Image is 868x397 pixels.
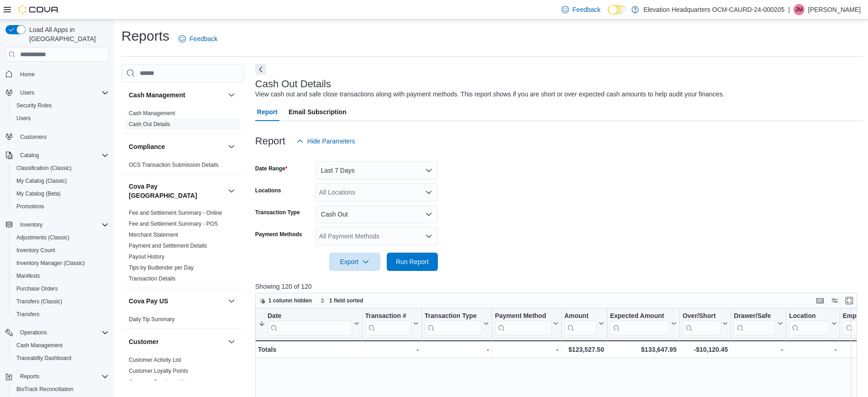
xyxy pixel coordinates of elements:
button: Transaction # [365,312,418,335]
a: Payment and Settlement Details [129,243,207,249]
h1: Reports [121,27,169,45]
span: Adjustments (Classic) [16,234,69,241]
div: Over/Short [683,312,721,321]
button: Display options [829,295,840,306]
span: My Catalog (Beta) [13,188,109,199]
a: Transaction Details [129,275,175,282]
h3: Compliance [129,142,165,151]
div: - [789,344,836,355]
a: Users [13,113,34,124]
h3: Cash Out Details [255,79,331,90]
button: Purchase Orders [9,282,112,295]
button: Users [9,112,112,125]
a: Cash Management [13,340,66,351]
div: Date [268,312,352,321]
h3: Customer [129,337,158,346]
a: Customer Activity List [129,357,181,363]
p: [PERSON_NAME] [808,4,861,15]
a: Tips by Budtender per Day [129,265,194,271]
a: Inventory Count [13,245,59,256]
span: Home [20,71,35,78]
div: Location [789,312,829,321]
span: Catalog [16,150,109,161]
span: Purchase Orders [16,285,58,292]
button: My Catalog (Beta) [9,187,112,200]
span: Purchase Orders [13,283,109,294]
span: Inventory Manager (Classic) [16,259,85,267]
span: Merchant Statement [129,231,178,238]
span: Promotions [13,201,109,212]
div: Transaction Type [425,312,482,335]
span: Load All Apps in [GEOGRAPHIC_DATA] [26,25,109,43]
button: Reports [16,371,43,382]
span: Fee and Settlement Summary - Online [129,209,222,217]
button: Over/Short [683,312,728,335]
button: Cash Management [9,339,112,352]
span: Fee and Settlement Summary - POS [129,220,218,228]
button: Payment Method [495,312,558,335]
span: Manifests [13,270,109,281]
button: Cova Pay [GEOGRAPHIC_DATA] [129,182,224,200]
span: My Catalog (Classic) [13,175,109,186]
span: Transfers [13,309,109,320]
span: Run Report [396,257,429,266]
button: Catalog [16,150,42,161]
a: My Catalog (Beta) [13,188,64,199]
span: 1 column hidden [268,297,312,304]
a: Feedback [175,30,221,48]
span: Feedback [189,34,217,43]
span: Reports [16,371,109,382]
button: Cova Pay US [226,296,237,307]
button: Catalog [2,149,112,162]
button: Location [789,312,836,335]
button: Inventory [2,218,112,231]
button: Cash Out [316,205,438,223]
div: Amount [564,312,597,321]
span: Users [13,113,109,124]
span: Transfers [16,311,39,318]
a: Inventory Manager (Classic) [13,258,89,269]
p: Showing 120 of 120 [255,282,863,291]
div: $133,647.95 [610,344,677,355]
span: Users [20,89,34,96]
button: Inventory Manager (Classic) [9,257,112,270]
p: | [788,4,790,15]
button: Cova Pay US [129,296,224,306]
span: Classification (Classic) [16,164,72,172]
button: Cash Management [226,90,237,101]
button: Classification (Classic) [9,162,112,175]
div: - [495,344,558,355]
span: Inventory Count [16,247,55,254]
div: Cova Pay [GEOGRAPHIC_DATA] [121,207,244,288]
div: Expected Amount [610,312,669,321]
span: Security Roles [13,100,109,111]
button: Transfers (Classic) [9,295,112,308]
a: Daily Tip Summary [129,316,175,323]
span: Tips by Budtender per Day [129,264,194,271]
span: Transfers (Classic) [13,296,109,307]
button: Export [329,253,380,271]
label: Locations [255,187,281,194]
button: Security Roles [9,99,112,112]
span: Customers [16,131,109,143]
span: Customer Activity List [129,356,181,364]
h3: Cash Management [129,90,185,100]
span: BioTrack Reconciliation [13,384,109,395]
button: Compliance [226,141,237,152]
div: Payment Method [495,312,551,321]
span: Operations [16,327,109,338]
h3: Cova Pay US [129,296,168,306]
span: Transaction Details [129,275,175,282]
button: Operations [16,327,51,338]
div: View cash out and safe close transactions along with payment methods. This report shows if you ar... [255,90,725,99]
div: Totals [258,344,359,355]
p: Elevation Headquarters OCM-CAURD-24-000205 [643,4,784,15]
label: Transaction Type [255,209,300,216]
a: Promotions [13,201,48,212]
button: Hide Parameters [293,132,359,150]
div: Over/Short [683,312,721,335]
button: My Catalog (Classic) [9,175,112,187]
div: Cova Pay US [121,314,244,328]
label: Payment Methods [255,231,302,238]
